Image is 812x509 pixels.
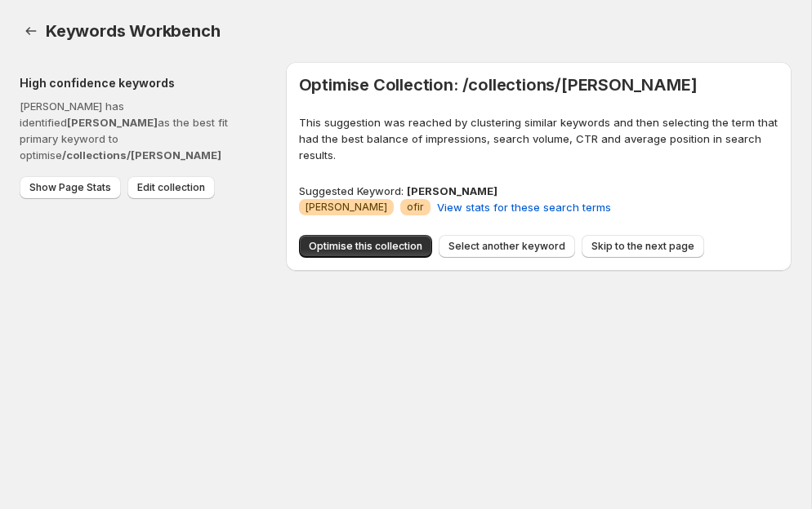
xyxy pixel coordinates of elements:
[299,235,432,258] button: Optimise this collection
[407,184,497,197] strong: [PERSON_NAME]
[591,240,694,253] span: Skip to the next page
[137,181,205,194] span: Edit collection
[299,183,779,199] p: Suggested Keyword:
[407,201,424,214] span: ofir
[306,201,387,214] span: [PERSON_NAME]
[299,114,779,163] p: This suggestion was reached by clustering similar keywords and then selecting the term that had t...
[62,148,221,162] strong: /collections/[PERSON_NAME]
[127,176,215,199] button: Edit collection
[29,181,111,194] span: Show Page Stats
[67,116,158,129] strong: [PERSON_NAME]
[309,240,422,253] span: Optimise this collection
[427,194,621,220] button: View stats for these search terms
[299,75,779,95] h1: Optimise Collection: /collections/[PERSON_NAME]
[448,240,565,253] span: Select another keyword
[20,20,42,42] a: Home
[20,75,260,91] h2: High confidence keywords
[582,235,704,258] button: Skip to the next page
[437,199,611,215] span: View stats for these search terms
[46,21,220,41] span: Keywords Workbench
[439,235,575,258] button: Select another keyword
[20,98,260,163] p: [PERSON_NAME] has identified as the best fit primary keyword to optimise
[20,176,121,199] button: Show Page Stats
